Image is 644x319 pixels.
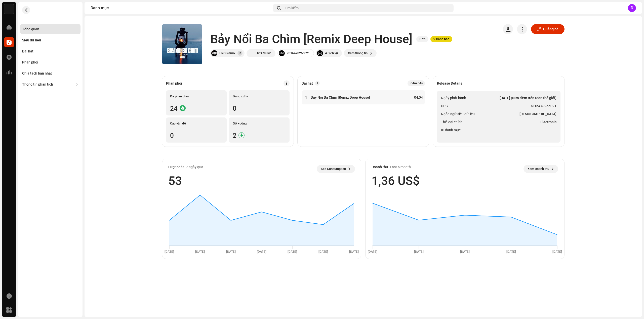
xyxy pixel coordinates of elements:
re-m-nav-item: Siêu dữ liệu [20,35,80,45]
div: +1 [237,51,243,56]
div: 7 ngày qua [186,165,203,169]
div: 04:04 [412,94,423,100]
div: Bài hát [22,49,33,53]
text: [DATE] [552,250,562,253]
text: [DATE] [288,250,297,253]
div: Các vấn đề [170,121,223,125]
span: Quảng bá [543,24,558,34]
text: [DATE] [414,250,424,253]
div: Đã phân phối [170,94,223,98]
img: a834c0fb-3ae9-4835-8742-59653d2068bd [248,50,254,56]
text: [DATE] [506,250,516,253]
span: Thể loại chính [441,119,462,125]
text: [DATE] [257,250,266,253]
div: Gỡ xuống [233,121,285,125]
text: [DATE] [318,250,328,253]
div: Tổng quan [22,27,39,31]
span: 2 Cảnh báo [430,36,452,42]
div: H2O Music [256,51,271,55]
text: [DATE] [349,250,359,253]
re-m-nav-item: Tổng quan [20,24,80,34]
span: Đơn [416,36,428,42]
div: Chia tách bản nhạc [22,71,53,75]
span: Ngày phát hành [441,95,466,101]
div: Phân phối [22,60,38,64]
span: UPC [441,103,448,109]
re-m-nav-dropdown: Thông tin phân tích [20,79,80,89]
span: Xem Doanh thu [528,164,549,174]
img: 76e35660-c1c7-4f61-ac9e-76e2af66a330 [4,4,14,14]
div: Phân phối [166,81,182,85]
img: d0b72996-fcf6-48de-b023-84f7420df89a [211,50,217,56]
strong: — [554,127,556,133]
span: Ngôn ngữ siêu dữ liệu [441,111,475,117]
div: Lượt phát [168,165,184,169]
strong: Electronic [540,119,556,125]
text: [DATE] [165,250,174,253]
button: Xem Doanh thu [524,165,558,173]
div: 4 Dịch vụ [325,51,338,55]
button: Quảng bá [531,24,565,34]
strong: Bài hát [302,81,313,85]
strong: [DEMOGRAPHIC_DATA] [519,111,556,117]
re-m-nav-item: Phân phối [20,57,80,67]
button: See Consumption [317,165,355,173]
div: Last 6 month [390,165,411,169]
text: [DATE] [226,250,236,253]
h1: Bảy Nổi Ba Chìm [Remix Deep House] [210,31,412,47]
span: Tìm kiếm [285,6,299,10]
div: Thông tin phân tích [22,82,53,86]
div: D [628,4,636,12]
text: [DATE] [195,250,205,253]
span: ID danh mục [441,127,461,133]
div: Đang xử lý [233,94,285,98]
p-badge: 1 [315,81,320,86]
re-m-nav-item: Chia tách bản nhạc [20,68,80,78]
strong: 7316473266021 [530,103,556,109]
button: Xem thông tin [344,49,377,57]
div: 7316473266021 [287,51,310,55]
div: H2O Remix [219,51,235,55]
re-m-nav-item: Bài hát [20,46,80,56]
text: [DATE] [460,250,470,253]
span: See Consumption [321,164,346,174]
div: Doanh thu [372,165,388,169]
span: Xem thông tin [348,48,368,58]
strong: Release Details [437,81,462,85]
div: Danh mục [91,6,271,10]
strong: Bảy Nổi Ba Chìm [Remix Deep House] [311,95,370,99]
div: 04m 04s [408,80,425,86]
text: [DATE] [368,250,377,253]
div: Siêu dữ liệu [22,38,41,42]
strong: [DATE] (Nửa đêm trên toàn thế giới) [500,95,556,101]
